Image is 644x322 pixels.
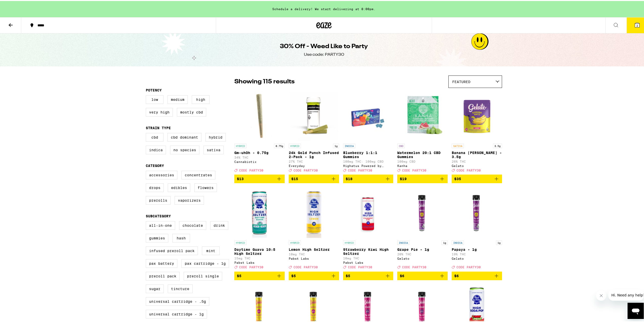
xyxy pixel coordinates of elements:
label: Drink [210,220,228,229]
label: Drops [146,182,164,191]
p: HYBRID [234,239,246,244]
iframe: Message from company [608,289,644,300]
img: Pabst Labs - Daytime Guava 10:5 High Seltzer [234,186,285,237]
a: Open page for Daytime Guava 10:5 High Seltzer from Pabst Labs [234,186,285,270]
p: Grape Pie - 1g [397,247,448,251]
label: No Species [170,145,199,153]
span: CODE PARTY30 [402,265,426,268]
div: Pabst Labs [343,260,393,263]
div: Gelato [452,256,502,259]
label: High [192,94,210,103]
span: $6 [400,273,404,277]
label: Very High [146,107,173,116]
span: Hi. Need any help? [3,4,36,8]
a: Open page for Strawberry Kiwi High Seltzer from Pabst Labs [343,186,393,270]
p: CBD [397,143,405,147]
p: HYBRID [289,239,301,244]
img: Cannabiotix - Gm-uhOh - 0.75g [234,89,285,140]
button: Add to bag [452,271,502,279]
img: Everyday - 24k Gold Punch Infused 2-Pack - 1g [289,89,339,140]
label: Mostly CBD [177,107,206,116]
label: Hybrid [205,132,226,141]
p: 34% THC [234,155,285,158]
span: 2 [636,23,638,26]
label: PAX Battery [146,258,177,267]
p: 1g [333,143,339,147]
p: 100mg THC: 100mg CBD [343,159,393,162]
span: $13 [237,176,244,180]
a: Open page for Banana Runtz - 3.5g from Gelato [452,89,502,174]
img: Pabst Labs - Lemon High Seltzer [289,186,339,237]
label: Sugar [146,283,164,292]
p: 15mg THC [234,256,285,259]
label: Prerolls [146,195,171,204]
p: Lemon High Seltzer [289,247,339,251]
span: $19 [400,176,407,180]
p: 20% THC [397,252,448,255]
iframe: Close message [596,290,606,300]
button: Add to bag [234,271,285,279]
p: 0.75g [274,143,285,147]
span: CODE PARTY30 [348,265,372,268]
p: Daytime Guava 10:5 High Seltzer [234,247,285,255]
div: Pabst Labs [289,256,339,259]
span: $5 [346,273,350,277]
div: Use code: PARTY30 [304,51,344,56]
button: Add to bag [397,174,448,182]
div: Kanha [397,163,448,166]
label: Infused Preroll Pack [146,245,198,254]
div: Cannabiotix [234,159,285,162]
label: Tincture [168,283,193,292]
div: Highatus Powered by Cannabiotix [343,163,393,166]
span: $6 [454,273,459,277]
p: Gm-uhOh - 0.75g [234,150,285,154]
p: 100mg CBD [397,159,448,162]
label: Accessories [146,170,177,178]
a: Open page for Lemon High Seltzer from Pabst Labs [289,186,339,270]
p: 10mg THC [289,252,339,255]
label: Medium [168,94,188,103]
span: CODE PARTY30 [402,168,426,171]
legend: Potency [146,87,162,91]
img: Gelato - Banana Runtz - 3.5g [452,89,502,140]
button: Add to bag [343,174,393,182]
div: Gelato [452,163,502,166]
button: Add to bag [234,174,285,182]
a: Open page for Gm-uhOh - 0.75g from Cannabiotix [234,89,285,174]
button: Add to bag [289,174,339,182]
p: 3.5g [493,143,502,147]
label: Universal Cartridge - .5g [146,296,209,305]
label: Sativa [203,145,224,153]
p: HYBRID [234,143,246,147]
a: Open page for Watermelon 20:1 CBD Gummies from Kanha [397,89,448,174]
img: Pabst Labs - Strawberry Kiwi High Seltzer [343,186,393,237]
label: Edibles [168,182,190,191]
legend: Subcategory [146,213,171,217]
p: 19% THC [452,252,502,255]
p: Showing 115 results [234,77,295,85]
span: CODE PARTY30 [294,265,318,268]
span: Featured [452,79,470,83]
a: Open page for Papaya - 1g from Gelato [452,186,502,270]
label: Mint [202,245,220,254]
label: CBD Dominant [168,132,201,141]
div: Pabst Labs [234,260,285,263]
p: INDICA [452,239,464,244]
p: HYBRID [289,143,301,147]
span: CODE PARTY30 [239,265,263,268]
img: Gelato - Papaya - 1g [452,186,502,237]
span: CODE PARTY30 [239,168,263,171]
button: Add to bag [397,271,448,279]
div: Gelato [397,256,448,259]
p: Strawberry Kiwi High Seltzer [343,247,393,255]
img: Highatus Powered by Cannabiotix - Blueberry 1:1:1 Gummies [343,89,393,140]
label: Gummies [146,233,168,241]
p: 27% THC [289,159,339,162]
span: $5 [291,273,296,277]
img: Kanha - Watermelon 20:1 CBD Gummies [397,89,448,140]
button: Add to bag [452,174,502,182]
p: SATIVA [452,143,464,147]
label: Universal Cartridge - 1g [146,309,207,317]
p: Blueberry 1:1:1 Gummies [343,150,393,158]
iframe: Button to launch messaging window [628,302,644,318]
